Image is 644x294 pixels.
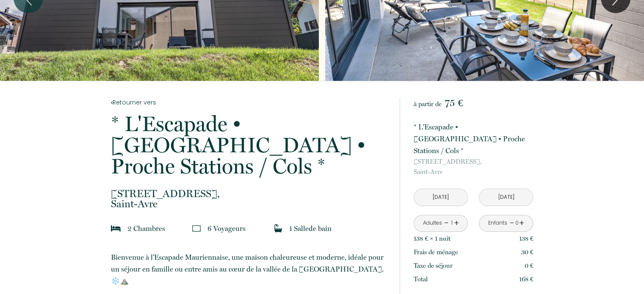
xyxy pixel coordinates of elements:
span: [STREET_ADDRESS], [111,189,389,199]
p: 138 € × 1 nuit [414,234,451,244]
p: Bienvenue à l'Escapade Mauriennaise, une maison chaleureuse et moderne, idéale pour un séjour en ... [111,251,389,287]
p: * L'Escapade • [GEOGRAPHIC_DATA] • Proche Stations / Cols * [414,121,533,157]
span: s [243,224,246,233]
p: Saint-Avre [414,157,533,177]
p: 6 Voyageur [207,223,246,234]
a: Retourner vers [111,98,389,107]
p: 0 € [525,261,533,271]
a: + [519,217,524,230]
p: Taxe de séjour [414,261,453,271]
a: - [444,217,449,230]
div: 0 [515,219,519,227]
img: guests [192,224,201,233]
a: - [509,217,514,230]
p: 2 Chambre [127,223,165,234]
div: Enfants [488,219,507,227]
span: à partir de [414,100,442,108]
a: + [454,217,459,230]
p: Frais de ménage [414,247,458,257]
div: Adultes [423,219,442,227]
p: Total [414,274,428,284]
p: 168 € [519,274,533,284]
input: Arrivée [414,189,467,206]
p: * L'Escapade • [GEOGRAPHIC_DATA] • Proche Stations / Cols * [111,113,389,177]
input: Départ [479,189,533,206]
p: 1 Salle de bain [289,223,332,234]
p: Saint-Avre [111,189,389,209]
span: s [162,224,165,233]
span: 75 € [445,97,463,109]
p: 30 € [521,247,533,257]
span: [STREET_ADDRESS], [414,157,533,167]
div: 1 [450,219,454,227]
p: 138 € [519,234,533,244]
